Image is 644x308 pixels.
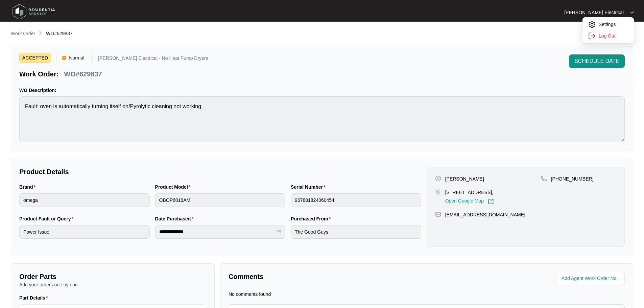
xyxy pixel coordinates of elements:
[10,2,57,22] img: residentia service logo
[19,281,206,288] p: Add your orders one by one
[64,69,102,79] p: WO#629837
[445,211,525,218] p: [EMAIL_ADDRESS][DOMAIN_NAME]
[19,294,51,301] label: Part Details
[155,193,286,207] input: Product Model
[19,193,150,207] input: Brand
[588,32,596,40] img: settings icon
[445,198,494,205] a: Open Google Map
[19,272,206,281] p: Order Parts
[62,56,66,60] img: Vercel Logo
[9,30,37,38] a: Work Order
[155,184,193,190] label: Product Model
[159,228,276,235] input: Date Purchased
[19,53,51,63] span: ACCEPTED
[19,225,150,239] input: Product Fault or Query
[541,175,547,182] img: map-pin
[599,21,628,28] p: Settings
[588,20,596,28] img: settings icon
[11,30,35,37] p: Work Order
[562,275,621,283] input: Add Agent Work Order No.
[19,215,76,222] label: Product Fault or Query
[291,193,421,207] input: Serial Number
[630,11,634,14] img: dropdown arrow
[445,189,494,196] p: [STREET_ADDRESS],
[569,54,625,68] button: SCHEDULE DATE
[445,175,484,182] p: [PERSON_NAME]
[435,189,441,195] img: map-pin
[599,32,628,39] p: Log Out
[551,175,594,182] p: [PHONE_NUMBER]
[19,87,625,94] p: WO Description:
[19,167,421,176] p: Product Details
[229,291,271,298] p: No comments found
[155,215,196,222] label: Date Purchased
[574,57,619,65] span: SCHEDULE DATE
[435,211,441,217] img: map-pin
[19,96,625,142] textarea: Fault: oven is automatically turning itself on/Pyrolytic cleaning not working.
[19,184,38,190] label: Brand
[564,9,624,16] p: [PERSON_NAME] Electrical
[488,198,494,205] img: Link-External
[98,56,208,63] p: [PERSON_NAME] Electrical - No Heat Pump Dryers
[291,184,328,190] label: Serial Number
[66,53,87,63] span: Normal
[291,225,421,239] input: Purchased From
[46,31,73,36] span: WO#629837
[435,175,441,182] img: user-pin
[229,272,422,281] p: Comments
[38,30,43,36] img: chevron-right
[19,69,58,79] p: Work Order:
[291,215,333,222] label: Purchased From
